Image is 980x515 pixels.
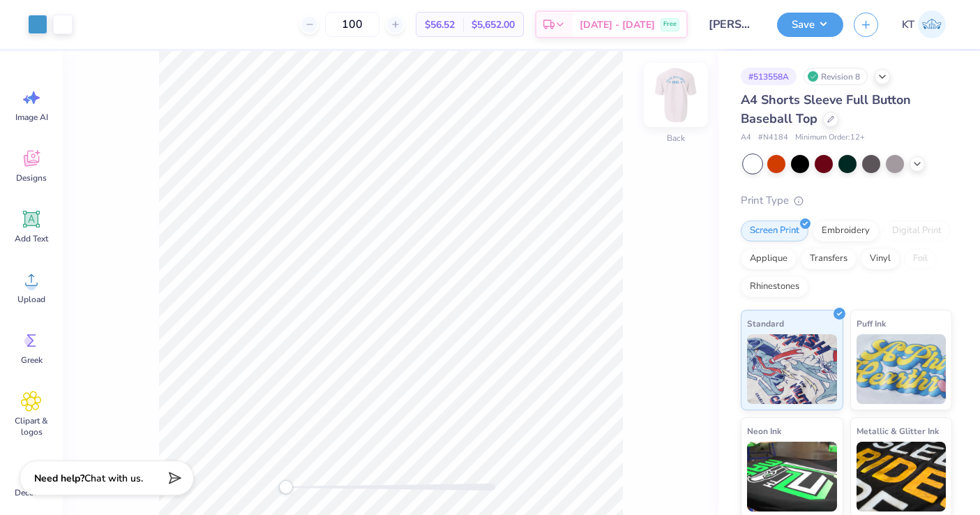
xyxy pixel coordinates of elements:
img: Metallic & Glitter Ink [857,442,947,512]
div: Rhinestones [741,276,808,297]
div: Digital Print [883,221,951,241]
div: Transfers [801,248,857,269]
span: Neon Ink [747,424,781,438]
span: Add Text [15,233,48,244]
input: Untitled Design [698,10,767,38]
span: Decorate [15,487,48,498]
div: # 513558A [741,68,797,85]
span: Designs [16,172,47,184]
div: Print Type [741,193,952,209]
img: Kaya Tong [918,10,946,38]
div: Screen Print [741,221,808,241]
strong: Need help? [34,472,84,485]
span: Greek [21,354,43,366]
span: Chat with us. [84,472,143,485]
div: Back [667,132,685,144]
span: # N4184 [758,132,788,144]
div: Foil [904,248,937,269]
span: $56.52 [425,17,455,32]
span: Metallic & Glitter Ink [857,424,939,438]
span: Minimum Order: 12 + [795,132,865,144]
input: – – [325,12,379,37]
span: A4 [741,132,751,144]
div: Applique [741,248,797,269]
img: Standard [747,334,837,404]
span: A4 Shorts Sleeve Full Button Baseball Top [741,91,911,127]
span: $5,652.00 [472,17,515,32]
span: Image AI [15,112,48,123]
span: KT [902,17,914,33]
img: Neon Ink [747,442,837,512]
img: Puff Ink [857,334,947,404]
span: [DATE] - [DATE] [580,17,655,32]
span: Puff Ink [857,316,886,331]
img: Back [648,67,704,123]
span: Upload [17,294,45,305]
span: Free [663,20,677,29]
div: Revision 8 [804,68,868,85]
div: Embroidery [813,221,879,241]
span: Standard [747,316,784,331]
button: Save [777,13,843,37]
div: Accessibility label [279,480,293,494]
span: Clipart & logos [8,415,54,438]
div: Vinyl [861,248,900,269]
a: KT [896,10,952,38]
